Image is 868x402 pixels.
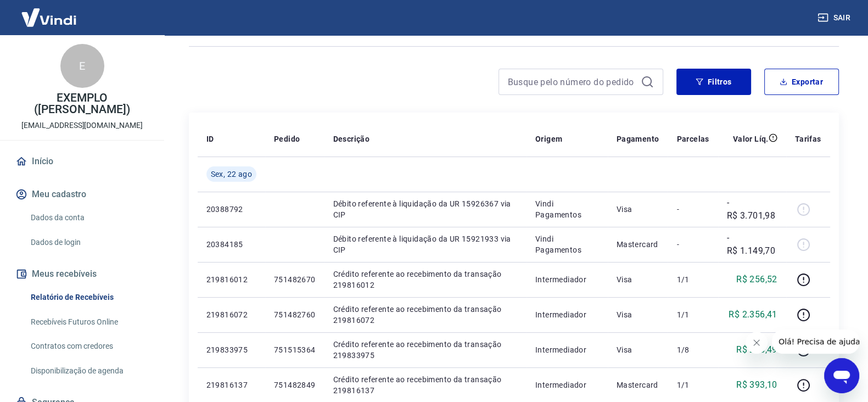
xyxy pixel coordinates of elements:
p: 751482670 [274,274,316,285]
button: Filtros [676,69,751,95]
p: 751482849 [274,379,316,390]
input: Busque pelo número do pedido [508,74,636,90]
p: Descrição [333,133,370,144]
p: Intermediador [535,274,599,285]
iframe: Mensagem da empresa [772,330,859,354]
p: Mastercard [617,379,659,390]
img: Vindi [13,1,85,34]
p: 1/1 [676,379,709,390]
a: Disponibilização de agenda [26,360,151,382]
a: Recebíveis Futuros Online [26,311,151,333]
p: Mastercard [617,239,659,250]
span: Sex, 22 ago [211,169,252,180]
p: 1/1 [676,309,709,320]
button: Meu cadastro [13,182,151,206]
p: R$ 225,49 [736,343,777,356]
p: 219816137 [206,379,256,390]
p: Visa [617,309,659,320]
p: 1/1 [676,274,709,285]
p: R$ 393,10 [736,378,777,392]
div: E [60,44,104,88]
button: Exportar [764,69,839,95]
span: Olá! Precisa de ajuda? [7,8,92,16]
p: Intermediador [535,379,599,390]
p: 20384185 [206,239,256,250]
p: [EMAIL_ADDRESS][DOMAIN_NAME] [21,120,143,131]
p: -R$ 1.149,70 [727,231,777,258]
p: Visa [617,274,659,285]
button: Sair [815,8,855,28]
p: Débito referente à liquidação da UR 15921933 via CIP [333,233,518,255]
p: Intermediador [535,344,599,355]
p: 20388792 [206,204,256,215]
p: 219816072 [206,309,256,320]
p: Visa [617,204,659,215]
iframe: Fechar mensagem [746,332,768,354]
a: Relatório de Recebíveis [26,286,151,309]
p: Parcelas [676,133,709,144]
p: 751482760 [274,309,316,320]
p: Pagamento [617,133,659,144]
p: 1/8 [676,344,709,355]
p: R$ 256,52 [736,273,777,286]
p: Origem [535,133,562,144]
p: -R$ 3.701,98 [727,196,777,222]
p: - [676,204,709,215]
p: Vindi Pagamentos [535,198,599,220]
p: Crédito referente ao recebimento da transação 219816072 [333,304,518,326]
p: 219833975 [206,344,256,355]
p: - [676,239,709,250]
p: Crédito referente ao recebimento da transação 219816012 [333,269,518,291]
a: Dados de login [26,231,151,254]
p: Visa [617,344,659,355]
p: 219816012 [206,274,256,285]
a: Contratos com credores [26,335,151,358]
p: Intermediador [535,309,599,320]
p: 751515364 [274,344,316,355]
p: Débito referente à liquidação da UR 15926367 via CIP [333,198,518,220]
p: Valor Líq. [733,133,769,144]
p: Crédito referente ao recebimento da transação 219833975 [333,339,518,361]
p: R$ 2.356,41 [729,308,777,321]
a: Início [13,149,151,174]
button: Meus recebíveis [13,262,151,286]
p: Tarifas [795,133,821,144]
p: Vindi Pagamentos [535,233,599,255]
p: Crédito referente ao recebimento da transação 219816137 [333,374,518,396]
p: Pedido [274,133,300,144]
iframe: Botão para abrir a janela de mensagens [824,358,859,393]
a: Dados da conta [26,206,151,229]
p: ID [206,133,214,144]
p: EXEMPLO ([PERSON_NAME]) [9,92,155,115]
